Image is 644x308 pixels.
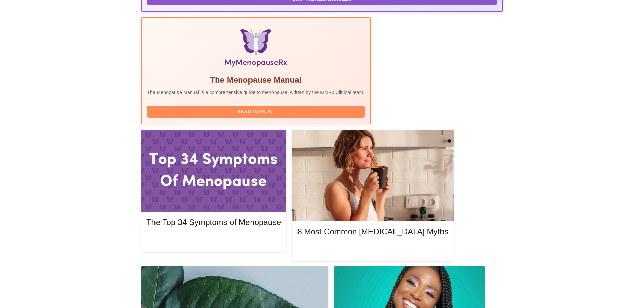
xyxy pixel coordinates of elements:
[304,245,442,254] span: Read More
[146,236,283,242] a: Read More
[147,106,365,118] button: Read Manual
[182,29,330,69] img: Menopause Manual
[154,108,358,116] span: Read Manual
[297,243,448,255] button: Read More
[153,236,274,244] span: Read More
[147,89,365,96] p: The Menopause Manual is a comprehensive guide to menopause, written by the MMRx Clinical team.
[147,75,365,86] h5: The Menopause Manual
[146,217,281,228] h5: The Top 34 Symptoms of Menopause
[146,234,281,246] button: Read More
[147,108,366,114] a: Read Manual
[297,246,450,252] a: Read More
[297,226,448,237] h5: 8 Most Common [MEDICAL_DATA] Myths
